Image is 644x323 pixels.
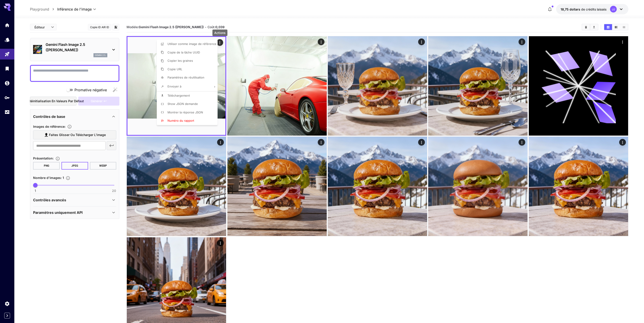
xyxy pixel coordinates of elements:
[167,102,198,106] span: Show JSON demande
[167,67,182,71] span: Copie URL
[167,51,200,54] span: Copie de la tâche UUID
[167,110,203,114] span: Montrer la réponse JSON
[167,94,190,97] span: Téléchargement
[167,119,194,122] span: Numéro du rapport
[167,59,193,62] span: Copier les graines
[167,76,204,79] span: Paramètres de réutilisation
[167,42,216,46] span: Utiliser comme image de référence
[212,30,227,36] div: Actions
[167,85,181,88] span: Envoyer à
